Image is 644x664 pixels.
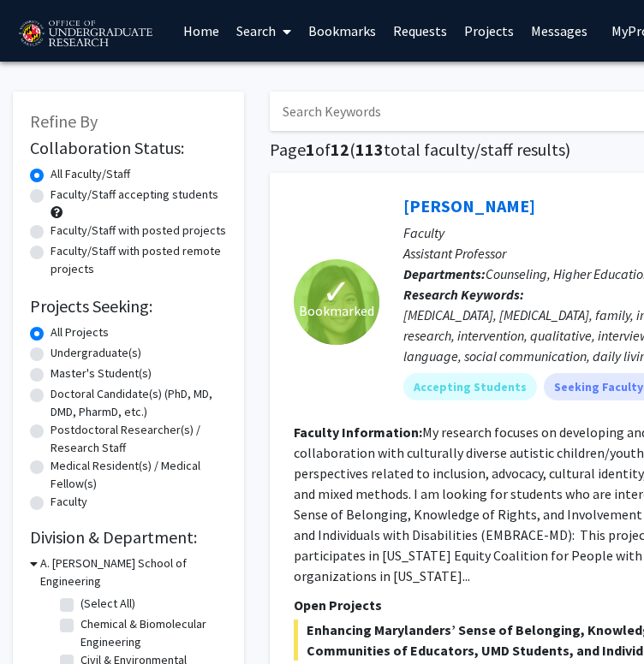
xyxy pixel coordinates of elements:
label: Faculty/Staff with posted projects [51,222,226,240]
label: Chemical & Biomolecular Engineering [80,615,223,651]
h2: Projects Seeking: [30,296,227,317]
label: (Select All) [80,595,135,613]
a: Messages [522,1,596,61]
label: All Faculty/Staff [51,165,130,183]
label: Faculty [51,493,87,511]
b: Research Keywords: [403,286,524,303]
label: All Projects [51,323,109,341]
h2: Collaboration Status: [30,138,227,158]
span: 113 [355,139,384,160]
a: Home [175,1,228,61]
h3: A. [PERSON_NAME] School of Engineering [40,554,227,590]
iframe: Chat [13,587,73,651]
b: Departments: [403,265,486,282]
b: Faculty Information: [294,424,422,441]
mat-chip: Accepting Students [403,373,537,400]
img: University of Maryland Logo [13,13,158,56]
span: ✓ [322,283,351,300]
a: Search [228,1,300,61]
span: 1 [306,139,315,160]
label: Medical Resident(s) / Medical Fellow(s) [51,457,227,493]
label: Master's Student(s) [51,365,152,382]
a: [PERSON_NAME] [403,195,535,216]
a: Requests [385,1,456,61]
label: Postdoctoral Researcher(s) / Research Staff [51,421,227,457]
label: Faculty/Staff accepting students [51,186,218,204]
a: Bookmarks [300,1,385,61]
span: Bookmarked [299,300,374,321]
h2: Division & Department: [30,527,227,548]
label: Undergraduate(s) [51,344,141,362]
label: Faculty/Staff with posted remote projects [51,242,227,278]
a: Projects [456,1,522,61]
label: Doctoral Candidate(s) (PhD, MD, DMD, PharmD, etc.) [51,385,227,421]
span: Refine By [30,110,98,132]
span: 12 [331,139,349,160]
